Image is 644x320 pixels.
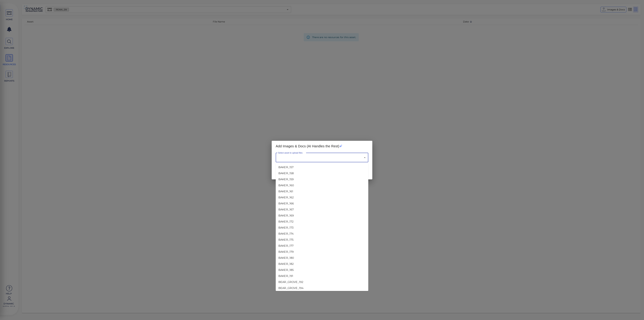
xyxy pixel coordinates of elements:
li: BAKER_182 [276,261,368,267]
li: BAKER_167 [276,207,368,213]
li: BAKER_157 [276,164,368,170]
li: BAKER_161 [276,188,368,194]
li: BAKER_177 [276,243,368,249]
button: Close [362,155,367,160]
li: BEAR_GROVE_192 [276,279,368,285]
li: BAKER_179 [276,249,368,255]
li: BEAR_GROVE_194 [276,285,368,291]
iframe: Chat [630,305,641,317]
li: BAKER_185 [276,267,368,273]
li: BAKER_160 [276,182,368,188]
li: BAKER_166 [276,201,368,207]
li: BAKER_174 [276,231,368,237]
li: BAKER_172 [276,219,368,225]
li: BAKER_175 [276,237,368,243]
li: BAKER_159 [276,176,368,182]
li: BAKER_180 [276,255,368,261]
li: BAKER_158 [276,170,368,176]
h2: Add Images & Docs (AI Handles the Rest) [276,143,368,149]
li: BAKER_169 [276,213,368,219]
li: BAKER_191 [276,273,368,279]
li: BAKER_162 [276,194,368,201]
li: BAKER_173 [276,225,368,231]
